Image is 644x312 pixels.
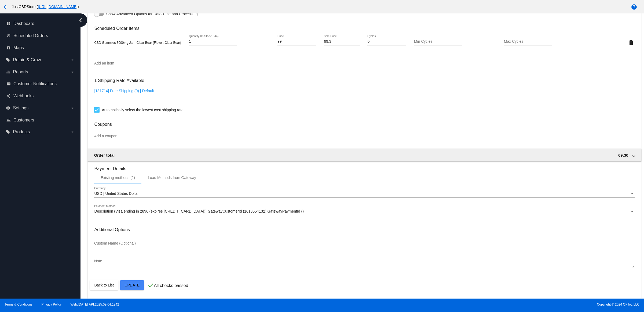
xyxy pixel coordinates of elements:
i: dashboard [6,21,11,26]
i: arrow_drop_down [70,130,75,134]
i: chevron_left [76,16,85,24]
a: email Customer Notifications [6,80,75,88]
i: local_offer [6,130,10,134]
a: update Scheduled Orders [6,31,75,40]
a: people_outline Customers [6,116,75,124]
span: Back to List [94,283,114,287]
span: Retain & Grow [13,58,41,62]
a: Web:[DATE] API:2025.09.04.1242 [71,303,119,306]
i: share [6,94,11,98]
h3: Additional Options [94,227,634,232]
mat-icon: delete [628,40,634,46]
span: Scheduled Orders [13,33,48,38]
a: Privacy Policy [42,303,62,306]
button: Update [120,280,144,290]
div: Load Methods from Gateway [148,175,196,180]
h3: Scheduled Order Items [94,22,634,31]
div: Existing methods (2) [101,175,135,180]
input: Add an item [94,61,634,66]
a: [URL][DOMAIN_NAME] [38,5,78,9]
span: Dashboard [13,21,34,26]
h3: Coupons [94,118,634,127]
i: people_outline [6,118,11,122]
a: Terms & Conditions [5,303,32,306]
i: equalizer [6,70,10,74]
h3: Payment Details [94,162,634,171]
span: Settings [13,106,28,110]
a: map Maps [6,44,75,52]
span: JustCBDStore ( ) [12,5,79,9]
a: [181714] Free Shipping (0) | Default [94,89,154,93]
mat-expansion-panel-header: Order total 69.30 [87,149,641,162]
span: Show Advanced Options for Date/Time and Processing [106,11,197,17]
h3: 1 Shipping Rate Available [94,75,144,86]
i: arrow_drop_down [70,106,75,110]
input: Quantity (In Stock: 644) [189,40,237,44]
i: local_offer [6,58,10,62]
button: Back to List [90,280,118,290]
mat-icon: check [147,282,154,289]
span: USD | United States Dollar [94,191,138,196]
a: dashboard Dashboard [6,19,75,28]
span: Update [125,283,140,287]
a: share Webhooks [6,92,75,100]
span: Description (Visa ending in 2896 (expires [CREDIT_CARD_DATA])) GatewayCustomerId (1613554132) Gat... [94,209,303,213]
span: Maps [13,45,24,50]
i: update [6,34,11,38]
input: Cycles [367,40,406,44]
span: Copyright © 2024 QPilot, LLC [327,303,639,306]
p: All checks passed [154,283,188,288]
span: Customer Notifications [13,81,57,86]
i: settings [6,106,10,110]
span: Products [13,130,30,134]
i: email [6,82,11,86]
mat-icon: arrow_back [2,4,9,10]
mat-select: Payment Method [94,209,634,214]
input: Price [277,40,316,44]
input: Max Cycles [504,40,552,44]
span: Webhooks [13,94,34,98]
span: Customers [13,118,34,123]
i: arrow_drop_down [70,58,75,62]
input: Add a coupon [94,134,634,138]
span: Reports [13,70,28,74]
span: Automatically select the lowest cost shipping rate [102,107,183,113]
mat-icon: help [631,4,637,10]
span: CBD Gummies 3000mg Jar - Clear Bear (Flavor: Clear Bear) [94,41,181,45]
input: Min Cycles [414,40,462,44]
span: 69.30 [618,153,628,157]
i: map [6,46,11,50]
mat-select: Currency [94,192,634,196]
input: Sale Price [324,40,360,44]
input: Custom Name (Optional) [94,241,142,246]
span: Order total [94,153,115,157]
i: arrow_drop_down [70,70,75,74]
